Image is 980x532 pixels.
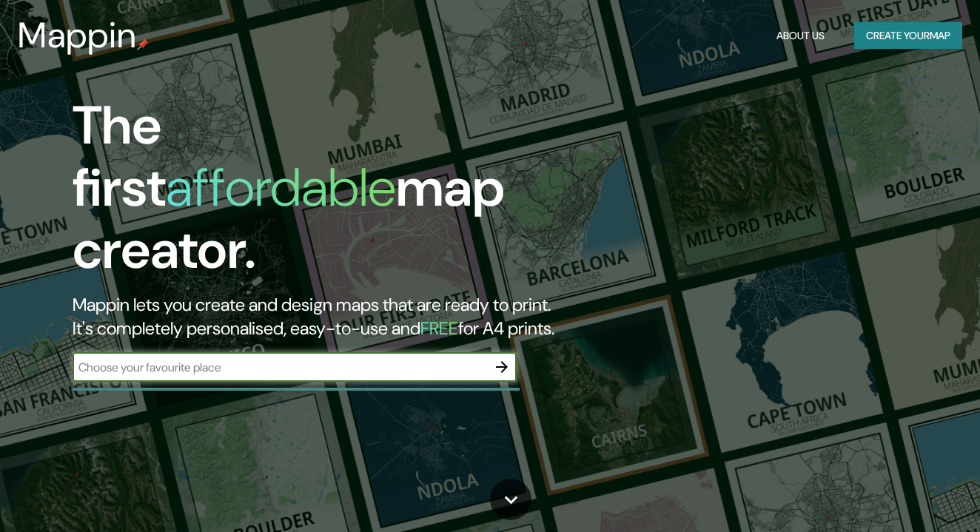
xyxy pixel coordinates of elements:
h2: Mappin lets you create and design maps that are ready to print. It's completely personalised, eas... [73,293,563,340]
iframe: Help widget launcher [848,474,964,516]
h5: FREE [420,317,458,340]
h1: The first map creator. [73,95,563,293]
h3: Mappin [18,15,137,56]
img: mappin-pin [137,38,149,50]
button: Create yourmap [854,22,962,50]
input: Choose your favourite place [73,359,487,376]
h1: affordable [166,153,396,222]
button: About Us [771,22,830,50]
